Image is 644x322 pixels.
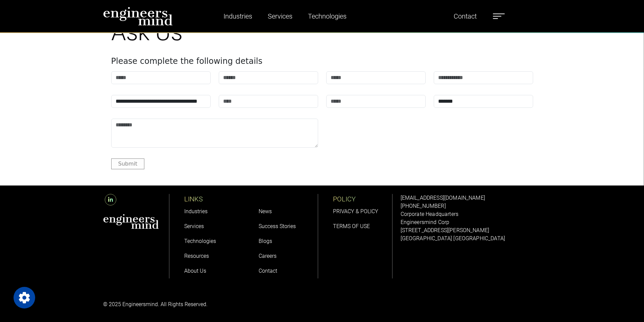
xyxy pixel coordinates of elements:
a: Contact [259,268,277,274]
a: Services [265,8,295,24]
a: Industries [184,208,208,215]
p: LINKS [184,194,244,204]
p: [STREET_ADDRESS][PERSON_NAME] [401,226,541,234]
p: [GEOGRAPHIC_DATA] [GEOGRAPHIC_DATA] [401,234,541,243]
a: LinkedIn [103,197,118,203]
button: Submit [111,158,145,169]
a: Resources [184,253,209,259]
a: [EMAIL_ADDRESS][DOMAIN_NAME] [401,195,485,201]
a: PRIVACY & POLICY [333,208,378,215]
p: © 2025 Engineersmind. All Rights Reserved. [103,300,318,308]
p: Engineersmind Corp [401,218,541,226]
a: Industries [221,8,255,24]
a: TERMS OF USE [333,223,370,229]
p: Corporate Headquarters [401,210,541,218]
a: About Us [184,268,206,274]
a: Success Stories [259,223,296,229]
img: logo [103,7,173,26]
a: Blogs [259,238,272,244]
img: aws [103,214,159,229]
p: POLICY [333,194,392,204]
h4: Please complete the following details [111,56,533,66]
a: News [259,208,272,215]
a: [PHONE_NUMBER] [401,203,446,209]
a: Technologies [305,8,349,24]
a: Contact [451,8,479,24]
a: Services [184,223,204,229]
a: Careers [259,253,277,259]
iframe: reCAPTCHA [326,119,429,145]
a: Technologies [184,238,216,244]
